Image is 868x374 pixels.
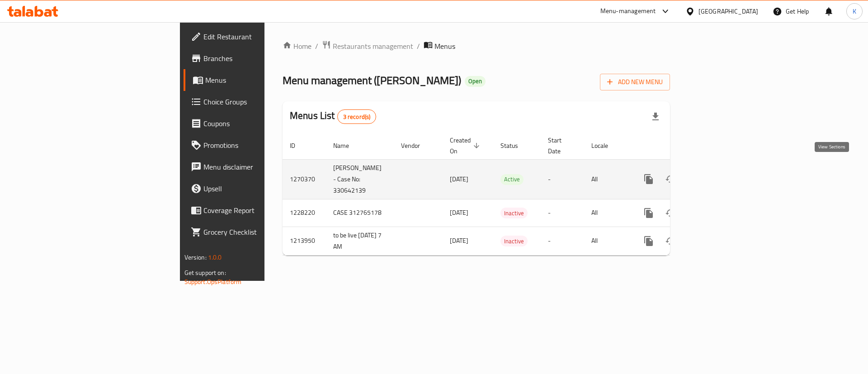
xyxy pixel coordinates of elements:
[541,159,584,199] td: -
[541,199,584,227] td: -
[208,251,222,263] span: 1.0.0
[638,202,660,224] button: more
[184,221,325,243] a: Grocery Checklist
[203,227,318,237] span: Grocery Checklist
[203,96,318,107] span: Choice Groups
[584,199,631,227] td: All
[337,109,377,124] div: Total records count
[500,236,528,246] span: Inactive
[203,31,318,42] span: Edit Restaurant
[184,156,325,178] a: Menu disclaimer
[283,70,461,90] span: Menu management ( [PERSON_NAME] )
[203,205,318,216] span: Coverage Report
[184,178,325,199] a: Upsell
[184,47,325,69] a: Branches
[184,113,325,134] a: Coupons
[184,26,325,47] a: Edit Restaurant
[283,132,732,256] table: enhanced table
[326,159,394,199] td: [PERSON_NAME] - Case No: 330642139
[660,230,681,252] button: Change Status
[450,235,468,246] span: [DATE]
[322,40,413,52] a: Restaurants management
[203,118,318,129] span: Coupons
[290,140,307,151] span: ID
[326,227,394,255] td: to be live [DATE] 7 AM
[203,161,318,172] span: Menu disclaimer
[205,75,318,85] span: Menus
[584,159,631,199] td: All
[638,168,660,190] button: more
[184,134,325,156] a: Promotions
[290,109,376,124] h2: Menus List
[600,74,670,90] button: Add New Menu
[600,6,656,17] div: Menu-management
[591,140,620,151] span: Locale
[450,135,482,156] span: Created On
[500,174,524,185] span: Active
[645,106,666,128] div: Export file
[607,76,663,88] span: Add New Menu
[853,6,856,16] span: K
[326,199,394,227] td: CASE 312765178
[548,135,573,156] span: Start Date
[465,77,486,85] span: Open
[184,251,207,263] span: Version:
[184,69,325,91] a: Menus
[584,227,631,255] td: All
[401,140,432,151] span: Vendor
[500,236,528,246] div: Inactive
[434,41,455,52] span: Menus
[184,199,325,221] a: Coverage Report
[333,41,413,52] span: Restaurants management
[184,91,325,113] a: Choice Groups
[338,113,376,121] span: 3 record(s)
[638,230,660,252] button: more
[203,183,318,194] span: Upsell
[660,202,681,224] button: Change Status
[450,173,468,185] span: [DATE]
[500,140,530,151] span: Status
[450,207,468,218] span: [DATE]
[203,140,318,151] span: Promotions
[333,140,361,151] span: Name
[283,40,670,52] nav: breadcrumb
[184,267,226,279] span: Get support on:
[203,53,318,64] span: Branches
[500,208,528,218] span: Inactive
[660,168,681,190] button: Change Status
[417,41,420,52] li: /
[184,276,242,288] a: Support.OpsPlatform
[465,76,486,87] div: Open
[541,227,584,255] td: -
[631,132,732,160] th: Actions
[698,6,758,16] div: [GEOGRAPHIC_DATA]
